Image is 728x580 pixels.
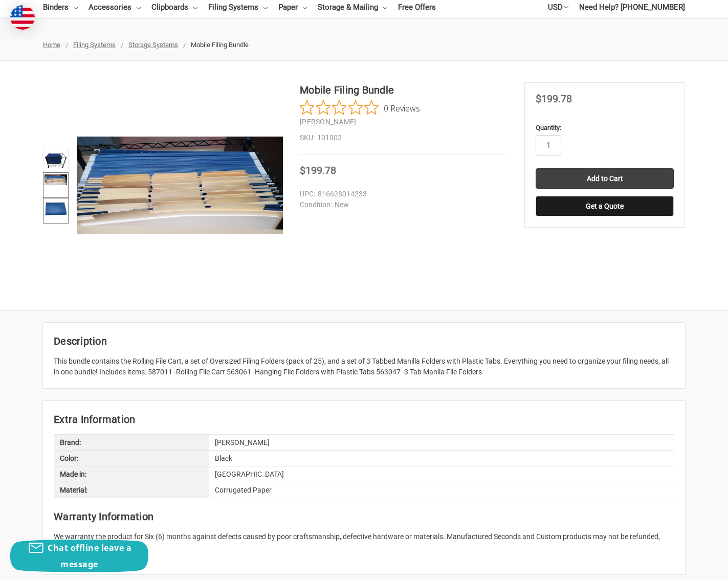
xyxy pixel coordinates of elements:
[300,199,503,210] dd: New
[536,123,674,133] label: Quantity:
[48,542,131,570] span: Chat offline leave a message
[54,531,674,553] p: We warranty the product for Six (6) months against defects caused by poor craftsmanship, defectiv...
[191,41,249,49] span: Mobile Filing Bundle
[128,41,178,49] a: Storage Systems
[300,82,508,98] h1: Mobile Filing Bundle
[300,189,503,199] dd: 816628014233
[10,5,35,30] img: duty and tax information for United States
[536,196,674,216] button: Get a Quote
[300,199,332,210] dt: Condition:
[54,451,209,466] div: Color:
[43,41,60,49] a: Home
[209,451,674,466] div: Black
[54,509,674,524] h2: Warranty Information
[77,137,283,234] img: Mobile Filing Bundle
[54,482,209,498] div: Material:
[300,189,315,199] dt: UPC:
[536,168,674,189] input: Add to Cart
[536,93,572,105] span: $199.78
[300,100,420,116] button: Rated 0 out of 5 stars from 0 reviews. Jump to reviews.
[45,174,67,185] img: Mobile Filing Bundle
[10,540,148,572] button: Chat offline leave a message
[209,435,674,450] div: [PERSON_NAME]
[54,333,674,349] h2: Description
[45,148,67,171] img: Mobile Filing Bundle
[209,482,674,498] div: Corrugated Paper
[54,356,674,377] div: This bundle contains the Rolling File Cart, a set of Oversized Filing Folders (pack of 25), and a...
[54,435,209,450] div: Brand:
[73,41,116,49] a: Filing Systems
[384,100,420,116] span: 0 Reviews
[209,466,674,482] div: [GEOGRAPHIC_DATA]
[54,412,674,427] h2: Extra Information
[300,164,336,176] span: $199.78
[300,118,356,126] a: [PERSON_NAME]
[300,132,315,143] dt: SKU:
[300,132,508,143] dd: 101002
[54,466,209,482] div: Made in:
[45,199,67,216] img: Mobile Filing Bundle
